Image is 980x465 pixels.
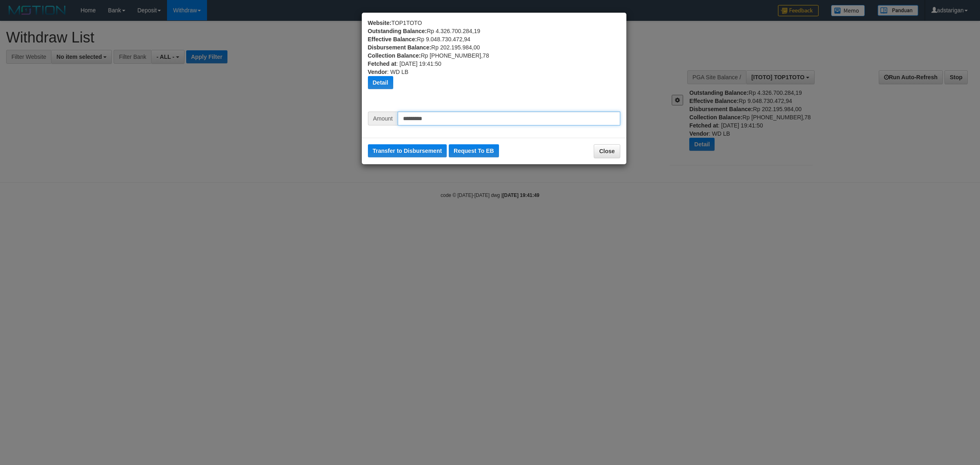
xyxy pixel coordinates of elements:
[368,60,396,67] b: Fetched at
[368,19,620,112] div: TOP1TOTO Rp 4.326.700.284,19 Rp 9.048.730.472,94 Rp 202.195.984,00 Rp [PHONE_NUMBER],78 : [DATE] ...
[594,144,620,158] button: Close
[368,28,427,34] b: Outstanding Balance:
[368,144,447,157] button: Transfer to Disbursement
[368,44,432,51] b: Disbursement Balance:
[368,69,387,75] b: Vendor
[368,52,421,59] b: Collection Balance:
[368,112,398,125] span: Amount
[449,144,499,157] button: Request To EB
[368,76,393,89] button: Detail
[368,20,392,26] b: Website:
[368,36,417,42] b: Effective Balance:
